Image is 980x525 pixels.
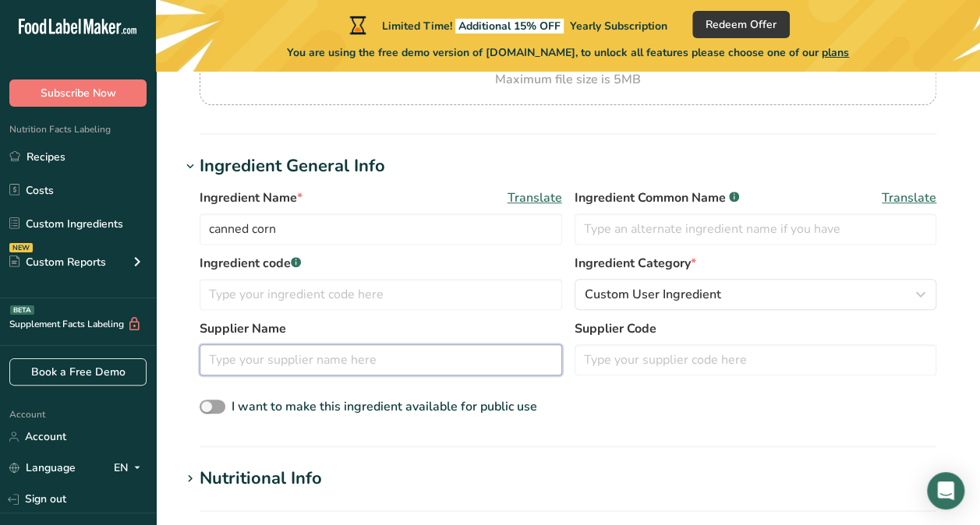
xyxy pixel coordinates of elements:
[575,344,937,375] input: Type your supplier code here
[346,16,667,34] div: Limited Time!
[200,254,562,273] label: Ingredient code
[706,16,777,33] span: Redeem Offer
[232,398,537,415] span: I want to make this ingredient available for public use
[10,305,34,315] div: BETA
[575,254,937,273] label: Ingredient Category
[575,279,937,310] button: Custom User Ingredient
[9,254,106,270] div: Custom Reports
[200,466,322,492] div: Nutritional Info
[455,19,564,33] span: Additional 15% OFF
[200,344,562,375] input: Type your supplier name here
[822,45,849,60] span: plans
[287,44,849,61] span: You are using the free demo version of [DOMAIN_NAME], to unlock all features please choose one of...
[9,79,147,107] button: Subscribe Now
[570,19,667,33] span: Yearly Subscription
[200,213,562,245] input: Type your ingredient name here
[114,459,147,477] div: EN
[9,243,33,252] div: NEW
[9,358,147,386] a: Book a Free Demo
[200,153,385,179] div: Ingredient General Info
[575,319,937,338] label: Supplier Code
[882,189,936,207] span: Translate
[41,85,116,101] span: Subscribe Now
[575,189,739,207] span: Ingredient Common Name
[927,472,964,509] div: Open Intercom Messenger
[200,189,302,207] span: Ingredient Name
[200,319,562,338] label: Supplier Name
[692,11,790,38] button: Redeem Offer
[203,70,932,89] div: Maximum file size is 5MB
[508,189,562,207] span: Translate
[9,454,76,481] a: Language
[575,213,937,245] input: Type an alternate ingredient name if you have
[585,285,721,304] span: Custom User Ingredient
[200,279,562,310] input: Type your ingredient code here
